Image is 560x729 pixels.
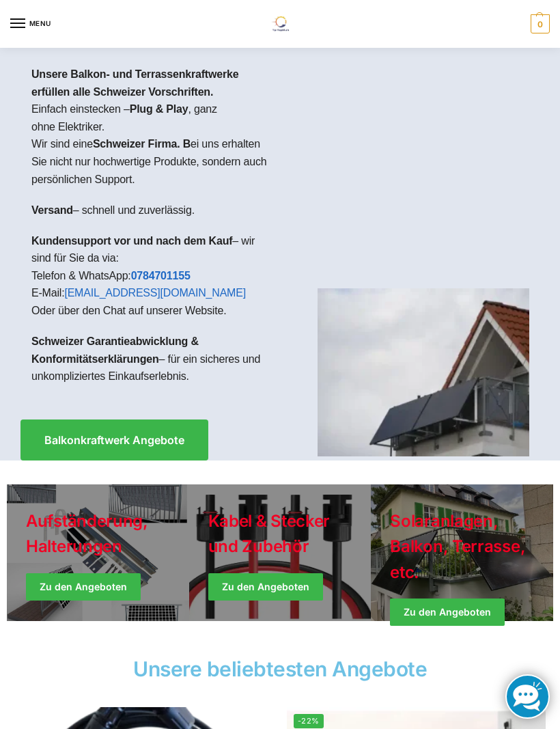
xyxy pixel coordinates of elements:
[527,14,550,33] nav: Cart contents
[64,287,246,299] a: [EMAIL_ADDRESS][DOMAIN_NAME]
[31,232,276,320] p: – wir sind für Sie da via: Telefon & WhatsApp: E-Mail: Oder über den Chat auf unserer Website.
[31,204,73,216] strong: Versand
[527,14,550,33] a: 0
[31,68,238,98] strong: Unsere Balkon- und Terrassenkraftwerke erfüllen alle Schweizer Vorschriften.
[130,103,188,115] strong: Plug & Play
[20,419,208,460] a: Balkonkraftwerk Angebote
[7,659,553,679] h2: Unsere beliebtesten Angebote
[131,270,191,281] a: 0784701155
[31,202,276,219] p: – schnell und zuverlässig.
[7,484,189,621] a: Holiday Style
[31,335,199,365] strong: Schweizer Garantieabwicklung & Konformitätserklärungen
[10,14,51,34] button: Menu
[31,333,276,385] p: – für ein sicheres und unkompliziertes Einkaufserlebnis.
[189,484,372,621] a: Holiday Style
[44,435,184,445] span: Balkonkraftwerk Angebote
[371,484,553,621] a: Winter Jackets
[264,16,296,31] img: Solaranlagen, Speicheranlagen und Energiesparprodukte
[20,55,287,409] div: Einfach einstecken – , ganz ohne Elektriker.
[531,14,550,33] span: 0
[318,288,529,456] img: Home 1
[93,138,191,150] strong: Schweizer Firma. B
[31,135,276,188] p: Wir sind eine ei uns erhalten Sie nicht nur hochwertige Produkte, sondern auch persönlichen Support.
[31,235,232,247] strong: Kundensupport vor und nach dem Kauf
